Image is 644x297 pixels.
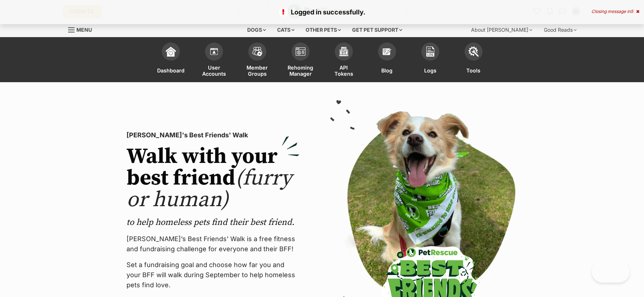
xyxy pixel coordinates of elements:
[279,39,322,82] a: Rehoming Manager
[592,261,630,283] iframe: Help Scout Beacon - Open
[242,23,271,37] div: Dogs
[347,23,407,37] div: Get pet support
[236,39,279,82] a: Member Groups
[468,46,479,57] img: tools-icon-677f8b7d46040df57c17cb185196fc8e01b2b03676c49af7ba82c462532e62ee.svg
[192,39,236,82] a: User Accounts
[539,23,582,37] div: Good Reads
[322,39,365,82] a: API Tokens
[126,146,299,211] h2: Walk with your best friend
[149,39,192,82] a: Dashboard
[466,23,537,37] div: About [PERSON_NAME]
[126,234,299,254] p: [PERSON_NAME]’s Best Friends' Walk is a free fitness and fundraising challenge for everyone and t...
[245,64,270,77] span: Member Groups
[425,46,435,57] img: logs-icon-5bf4c29380941ae54b88474b1138927238aebebbc450bc62c8517511492d5a22.svg
[272,23,299,37] div: Cats
[76,27,92,33] span: Menu
[288,64,313,77] span: Rehoming Manager
[126,130,299,140] p: [PERSON_NAME]'s Best Friends' Walk
[301,23,346,37] div: Other pets
[452,39,495,82] a: Tools
[331,64,356,77] span: API Tokens
[365,39,409,82] a: Blog
[381,64,392,77] span: Blog
[166,46,176,57] img: dashboard-icon-eb2f2d2d3e046f16d808141f083e7271f6b2e854fb5c12c21221c1fb7104beca.svg
[68,23,97,36] a: Menu
[126,165,292,213] span: (furry or human)
[409,39,452,82] a: Logs
[339,46,349,57] img: api-icon-849e3a9e6f871e3acf1f60245d25b4cd0aad652aa5f5372336901a6a67317bd8.svg
[126,217,299,228] p: to help homeless pets find their best friend.
[157,64,185,77] span: Dashboard
[201,64,227,77] span: User Accounts
[126,260,299,290] p: Set a fundraising goal and choose how far you and your BFF will walk during September to help hom...
[252,47,262,56] img: team-members-icon-5396bd8760b3fe7c0b43da4ab00e1e3bb1a5d9ba89233759b79545d2d3fc5d0d.svg
[209,46,219,57] img: members-icon-d6bcda0bfb97e5ba05b48644448dc2971f67d37433e5abca221da40c41542bd5.svg
[296,47,306,56] img: group-profile-icon-3fa3cf56718a62981997c0bc7e787c4b2cf8bcc04b72c1350f741eb67cf2f40e.svg
[424,64,436,77] span: Logs
[466,64,480,77] span: Tools
[382,46,392,57] img: blogs-icon-e71fceff818bbaa76155c998696f2ea9b8fc06abc828b24f45ee82a475c2fd99.svg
